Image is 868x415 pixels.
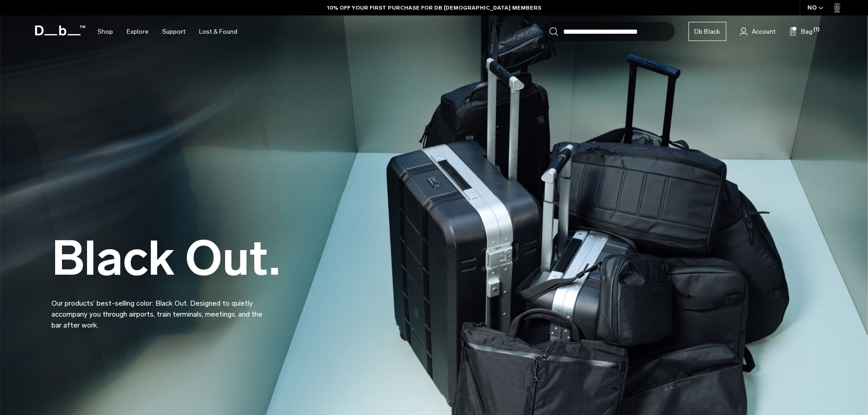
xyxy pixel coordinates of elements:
[51,287,270,331] p: Our products’ best-selling color: Black Out. Designed to quietly accompany you through airports, ...
[801,27,812,36] span: Bag
[688,22,726,41] a: Db Black
[752,27,776,36] span: Account
[98,15,113,48] a: Shop
[813,26,820,34] span: (1)
[91,15,244,48] nav: Main Navigation
[740,26,776,37] a: Account
[199,15,237,48] a: Lost & Found
[789,26,812,37] button: Bag (1)
[51,235,280,282] h2: Black Out.
[127,15,149,48] a: Explore
[327,4,541,12] a: 10% OFF YOUR FIRST PURCHASE FOR DB [DEMOGRAPHIC_DATA] MEMBERS
[162,15,185,48] a: Support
